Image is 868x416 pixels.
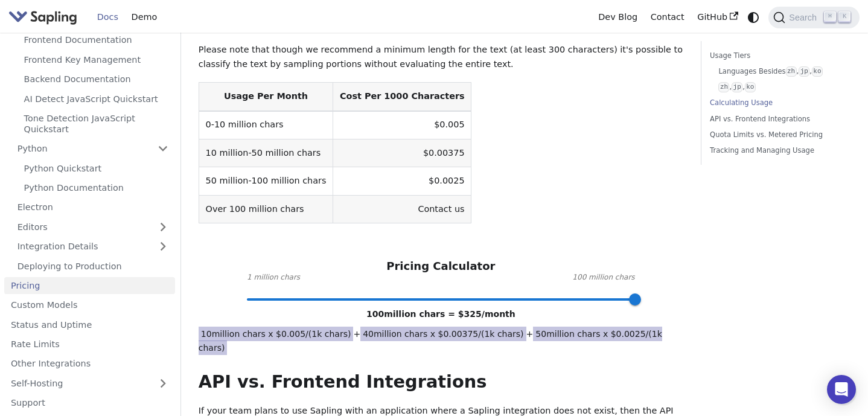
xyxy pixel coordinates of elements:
[710,97,846,109] a: Calculating Usage
[644,8,691,27] a: Contact
[592,8,643,27] a: Dev Blog
[333,111,471,139] td: $0.005
[785,13,824,22] span: Search
[11,238,175,255] a: Integration Details
[799,66,809,77] code: jp
[718,66,841,77] a: Languages Besideszh,jp,ko
[745,82,756,92] code: ko
[4,277,175,295] a: Pricing
[199,371,683,393] h2: API vs. Frontend Integrations
[824,11,836,22] kbd: ⌘
[11,218,151,235] a: Editors
[18,71,175,88] a: Backend Documentation
[333,167,471,195] td: $0.0025
[11,257,175,275] a: Deploying to Production
[333,139,471,167] td: $0.00375
[812,66,823,77] code: ko
[199,111,333,139] td: 0-10 million chars
[691,8,744,27] a: GitHub
[786,66,797,77] code: zh
[125,8,164,27] a: Demo
[18,159,175,177] a: Python Quickstart
[199,195,333,223] td: Over 100 million chars
[199,167,333,195] td: 50 million-100 million chars
[4,316,175,333] a: Status and Uptime
[718,82,729,92] code: zh
[572,272,634,284] span: 100 million chars
[710,145,846,156] a: Tracking and Managing Usage
[710,114,846,125] a: API vs. Frontend Integrations
[4,296,175,314] a: Custom Models
[11,199,175,216] a: Electron
[4,394,175,412] a: Support
[838,11,850,22] kbd: K
[745,8,762,26] button: Switch between dark and light mode (currently system mode)
[199,83,333,111] th: Usage Per Month
[4,374,175,392] a: Self-Hosting
[151,218,175,235] button: Expand sidebar category 'Editors'
[360,327,526,341] span: 40 million chars x $ 0.00375 /(1k chars)
[827,375,856,404] div: Open Intercom Messenger
[18,31,175,49] a: Frontend Documentation
[353,329,360,339] span: +
[18,51,175,68] a: Frontend Key Management
[718,82,841,93] a: zh,jp,ko
[8,8,77,26] img: Sapling.ai
[732,82,742,92] code: jp
[18,179,175,197] a: Python Documentation
[333,83,471,111] th: Cost Per 1000 Characters
[199,139,333,167] td: 10 million-50 million chars
[199,327,662,355] span: 50 million chars x $ 0.0025 /(1k chars)
[710,129,846,141] a: Quota Limits vs. Metered Pricing
[199,43,683,72] p: Please note that though we recommend a minimum length for the text (at least 300 characters) it's...
[4,355,175,373] a: Other Integrations
[4,336,175,353] a: Rate Limits
[91,8,125,27] a: Docs
[199,327,354,341] span: 10 million chars x $ 0.005 /(1k chars)
[366,309,515,319] span: 100 million chars = $ 325 /month
[526,329,534,339] span: +
[18,110,175,138] a: Tone Detection JavaScript Quickstart
[18,90,175,107] a: AI Detect JavaScript Quickstart
[333,195,471,223] td: Contact us
[11,140,175,158] a: Python
[386,260,495,274] h3: Pricing Calculator
[768,7,859,28] button: Search (Command+K)
[8,8,81,26] a: Sapling.ai
[247,272,300,284] span: 1 million chars
[710,50,846,62] a: Usage Tiers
